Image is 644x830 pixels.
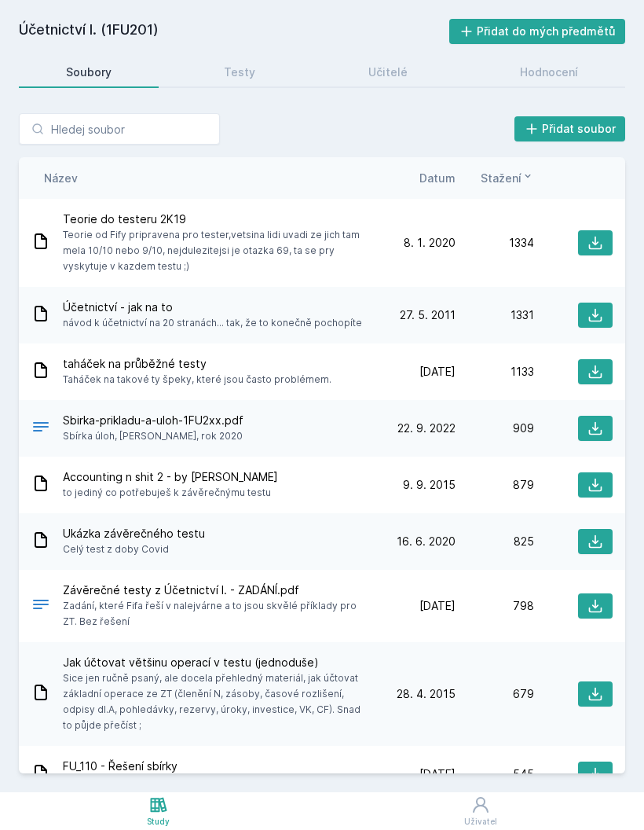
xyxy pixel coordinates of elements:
[456,307,534,323] div: 1331
[44,170,78,186] button: Název
[63,428,243,444] span: Sbírka úloh, [PERSON_NAME], rok 2020
[63,227,371,274] span: Teorie od Fify pripravena pro tester,vetsina lidi uvadi ze jich tam mela 10/10 nebo 9/10, nejdule...
[147,816,170,828] div: Study
[456,364,534,380] div: 1133
[19,113,220,145] input: Hledej soubor
[31,595,50,618] div: PDF
[63,655,371,670] span: Jak účtovat většinu operací v testu (jednoduše)
[63,758,363,774] span: FU_110 - Řešení sbírky
[63,372,331,387] span: Taháček na takové ty špeky, které jsou často problémem.
[397,534,456,549] span: 16. 6. 2020
[456,235,534,251] div: 1334
[404,235,456,251] span: 8. 1. 2020
[63,469,278,485] span: Accounting n shit 2 - by [PERSON_NAME]
[419,766,456,782] span: [DATE]
[224,64,255,80] div: Testy
[456,686,534,702] div: 679
[19,57,159,88] a: Soubory
[449,19,626,44] button: Přidat do mých předmětů
[514,116,626,141] button: Přidat soubor
[19,19,449,44] h2: Účetnictví I. (1FU201)
[464,816,497,828] div: Uživatel
[419,170,456,186] button: Datum
[456,477,534,493] div: 879
[63,670,371,733] span: Sice jen ručně psaný, ale docela přehledný materiál, jak účtovat základní operace ze ZT (členění ...
[63,315,362,331] span: návod k účetnictví na 20 stranách... tak, že to konečně pochopíte
[63,542,205,557] span: Celý test z doby Covid
[66,64,112,80] div: Soubory
[63,598,371,630] span: Zadání, které Fifa řeší v nalejvárne a to jsou skvělé příklady pro ZT. Bez řešení
[403,477,456,493] span: 9. 9. 2015
[63,211,371,227] span: Teorie do testeru 2K19
[63,299,362,315] span: Účetnictví - jak na to
[63,356,331,372] span: taháček na průběžné testy
[419,598,456,614] span: [DATE]
[31,417,50,440] div: PDF
[63,413,243,428] span: Sbirka-prikladu-a-uloh-1FU2xx.pdf
[456,534,534,549] div: 825
[456,598,534,614] div: 798
[481,170,521,186] span: Stažení
[63,582,371,598] span: Závěrečné testy z Účetnictví I. - ZADÁNÍ.pdf
[419,364,456,380] span: [DATE]
[397,421,456,436] span: 22. 9. 2022
[481,170,534,186] button: Stažení
[400,307,456,323] span: 27. 5. 2011
[321,57,455,88] a: Učitelé
[368,64,408,80] div: Učitelé
[177,57,303,88] a: Testy
[63,485,278,501] span: to jediný co potřebuješ k závěrečnýmu testu
[474,57,626,88] a: Hodnocení
[397,686,456,702] span: 28. 4. 2015
[520,64,578,80] div: Hodnocení
[456,421,534,436] div: 909
[456,766,534,782] div: 545
[63,526,205,542] span: Ukázka závěrečného testu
